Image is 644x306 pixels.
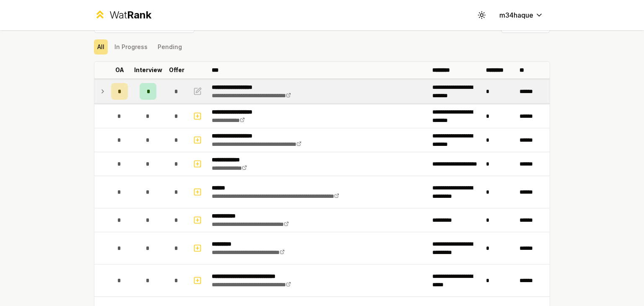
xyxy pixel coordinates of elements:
[94,8,151,22] a: WatRank
[94,39,108,54] button: All
[109,8,151,22] div: Wat
[154,39,185,54] button: Pending
[127,9,151,21] span: Rank
[169,66,184,74] p: Offer
[111,39,151,54] button: In Progress
[115,66,124,74] p: OA
[493,8,550,23] button: m34haque
[134,66,162,74] p: Interview
[499,10,533,20] span: m34haque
